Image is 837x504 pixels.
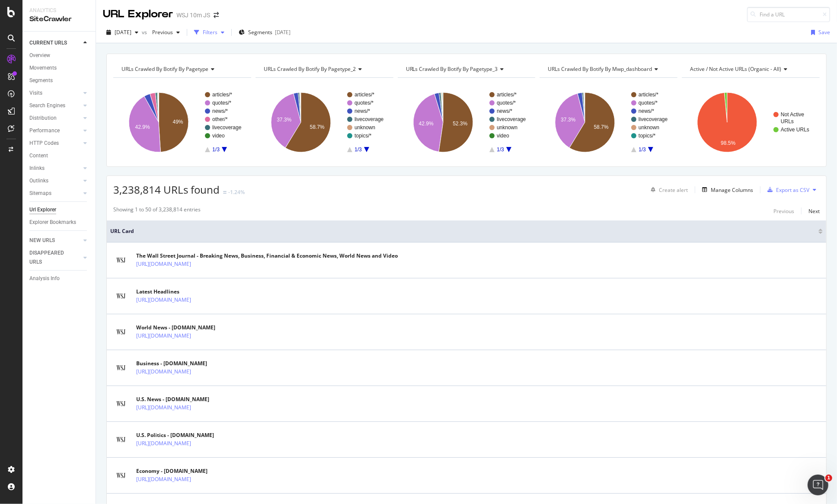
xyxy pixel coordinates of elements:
div: Analytics [29,7,89,14]
a: Segments [29,76,89,85]
div: HTTP Codes [29,139,59,148]
div: U.S. News - [DOMAIN_NAME] [136,396,229,403]
span: Active / Not Active URLs (organic - all) [690,65,781,73]
text: news/* [497,108,512,114]
text: other/* [212,116,228,122]
div: Url Explorer [29,205,56,214]
a: [URL][DOMAIN_NAME] [136,439,191,448]
a: [URL][DOMAIN_NAME] [136,332,191,340]
h4: URLs Crawled By Botify By pagetype_2 [262,62,386,76]
text: quotes/* [497,100,516,106]
div: NEW URLS [29,236,55,245]
a: [URL][DOMAIN_NAME] [136,403,191,412]
span: vs [142,29,149,36]
a: Visits [29,89,81,98]
span: 1 [825,475,832,482]
svg: A chart. [113,85,251,160]
div: Content [29,151,48,160]
a: Analysis Info [29,274,89,283]
button: Next [808,206,820,216]
button: Filters [191,26,228,39]
a: Overview [29,51,89,60]
img: main image [110,326,132,338]
a: Explorer Bookmarks [29,218,89,227]
button: Previous [149,26,183,39]
div: U.S. Politics - [DOMAIN_NAME] [136,431,229,439]
span: Segments [248,29,272,36]
a: Sitemaps [29,189,81,198]
img: main image [110,362,132,373]
div: Create alert [659,186,688,194]
text: unknown [355,124,375,131]
div: Explorer Bookmarks [29,218,76,227]
text: Active URLs [781,127,809,133]
img: Equal [223,191,227,194]
text: 49% [173,119,183,125]
div: WSJ 10m JS [176,11,210,19]
svg: A chart. [398,85,536,160]
div: Segments [29,76,53,85]
div: -1.24% [228,188,245,196]
span: URLs Crawled By Botify By pagetype_2 [264,65,356,73]
text: 58.7% [594,124,609,130]
text: unknown [497,124,518,131]
a: [URL][DOMAIN_NAME] [136,260,191,268]
span: URLs Crawled By Botify By mwp_dashboard [548,65,652,73]
text: 1/3 [639,147,646,153]
div: Search Engines [29,101,65,110]
text: quotes/* [212,100,231,106]
text: 37.3% [561,117,576,123]
text: quotes/* [639,100,658,106]
span: URL Card [110,227,816,235]
div: SiteCrawler [29,14,89,24]
a: Inlinks [29,164,81,173]
a: HTTP Codes [29,139,81,148]
span: 3,238,814 URLs found [113,182,220,197]
div: Outlinks [29,176,48,185]
input: Find a URL [747,7,830,22]
text: 42.9% [418,121,433,127]
svg: A chart. [256,85,393,160]
text: topics/* [639,133,656,139]
div: DISAPPEARED URLS [29,249,73,267]
div: Next [808,207,820,215]
a: Movements [29,64,89,73]
text: 1/3 [212,147,220,153]
a: DISAPPEARED URLS [29,249,81,267]
div: Export as CSV [776,186,809,194]
text: articles/* [212,92,232,98]
div: Latest Headlines [136,288,229,296]
text: URLs [781,118,794,124]
text: unknown [639,124,659,131]
div: Analysis Info [29,274,60,283]
img: main image [110,470,132,481]
div: A chart. [540,85,677,160]
h4: URLs Crawled By Botify By pagetype_3 [404,62,528,76]
button: [DATE] [103,26,142,39]
text: articles/* [355,92,374,98]
span: URLs Crawled By Botify By pagetype [121,65,208,73]
text: 42.9% [135,124,150,130]
text: topics/* [355,133,372,139]
text: Not Active [781,112,804,118]
img: main image [110,398,132,409]
iframe: Intercom live chat [808,475,828,495]
text: news/* [212,108,228,114]
text: news/* [639,108,654,114]
button: Export as CSV [764,183,809,197]
h4: Active / Not Active URLs [688,62,812,76]
text: 1/3 [355,147,362,153]
button: Segments[DATE] [235,26,294,39]
h4: URLs Crawled By Botify By mwp_dashboard [546,62,670,76]
div: Sitemaps [29,189,51,198]
text: livecoverage [497,116,526,122]
a: [URL][DOMAIN_NAME] [136,296,191,304]
a: [URL][DOMAIN_NAME] [136,367,191,376]
div: arrow-right-arrow-left [214,12,219,18]
img: main image [110,290,132,302]
text: articles/* [497,92,517,98]
text: 1/3 [497,147,504,153]
div: URL Explorer [103,7,173,22]
div: Manage Columns [711,186,753,194]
